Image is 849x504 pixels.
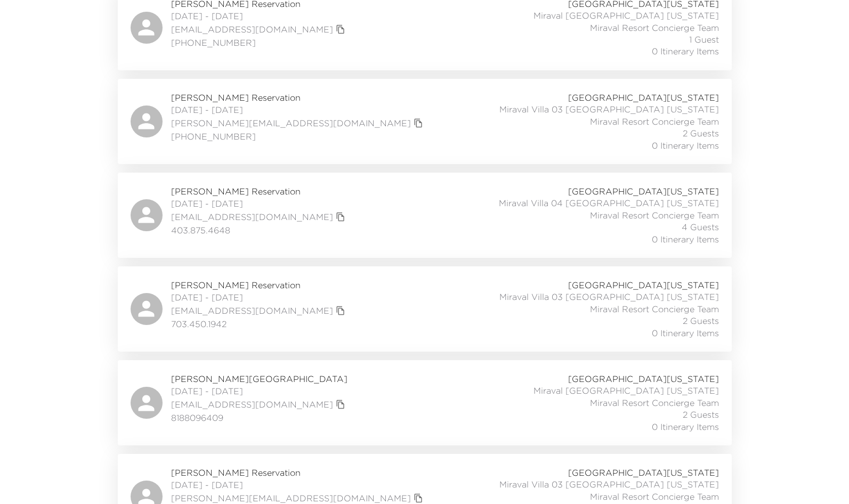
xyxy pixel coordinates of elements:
[683,409,719,420] span: 2 Guests
[171,10,348,22] span: [DATE] - [DATE]
[689,34,719,45] span: 1 Guest
[590,22,719,34] span: Miraval Resort Concierge Team
[652,421,719,433] span: 0 Itinerary Items
[590,303,719,315] span: Miraval Resort Concierge Team
[652,140,719,151] span: 0 Itinerary Items
[171,211,333,223] a: [EMAIL_ADDRESS][DOMAIN_NAME]
[171,117,411,129] a: [PERSON_NAME][EMAIL_ADDRESS][DOMAIN_NAME]
[682,221,719,233] span: 4 Guests
[171,131,426,142] span: [PHONE_NUMBER]
[171,185,348,197] span: [PERSON_NAME] Reservation
[171,279,348,291] span: [PERSON_NAME] Reservation
[652,233,719,245] span: 0 Itinerary Items
[171,479,426,491] span: [DATE] - [DATE]
[411,116,426,131] button: copy primary member email
[118,266,732,352] a: [PERSON_NAME] Reservation[DATE] - [DATE][EMAIL_ADDRESS][DOMAIN_NAME]copy primary member email703....
[171,318,348,330] span: 703.450.1942
[171,37,348,48] span: [PHONE_NUMBER]
[533,10,719,21] span: Miraval [GEOGRAPHIC_DATA] [US_STATE]
[499,103,719,115] span: Miraval Villa 03 [GEOGRAPHIC_DATA] [US_STATE]
[499,197,719,209] span: Miraval Villa 04 [GEOGRAPHIC_DATA] [US_STATE]
[590,209,719,221] span: Miraval Resort Concierge Team
[652,45,719,57] span: 0 Itinerary Items
[171,92,426,103] span: [PERSON_NAME] Reservation
[171,104,426,116] span: [DATE] - [DATE]
[333,397,348,412] button: copy primary member email
[171,467,426,478] span: [PERSON_NAME] Reservation
[683,127,719,139] span: 2 Guests
[568,467,719,478] span: [GEOGRAPHIC_DATA][US_STATE]
[171,224,348,236] span: 403.875.4648
[499,291,719,303] span: Miraval Villa 03 [GEOGRAPHIC_DATA] [US_STATE]
[118,360,732,445] a: [PERSON_NAME][GEOGRAPHIC_DATA][DATE] - [DATE][EMAIL_ADDRESS][DOMAIN_NAME]copy primary member emai...
[118,79,732,164] a: [PERSON_NAME] Reservation[DATE] - [DATE][PERSON_NAME][EMAIL_ADDRESS][DOMAIN_NAME]copy primary mem...
[171,291,348,303] span: [DATE] - [DATE]
[171,373,348,385] span: [PERSON_NAME][GEOGRAPHIC_DATA]
[171,305,333,316] a: [EMAIL_ADDRESS][DOMAIN_NAME]
[568,92,719,103] span: [GEOGRAPHIC_DATA][US_STATE]
[590,116,719,127] span: Miraval Resort Concierge Team
[333,303,348,318] button: copy primary member email
[333,209,348,224] button: copy primary member email
[171,492,411,504] a: [PERSON_NAME][EMAIL_ADDRESS][DOMAIN_NAME]
[683,315,719,327] span: 2 Guests
[499,478,719,490] span: Miraval Villa 03 [GEOGRAPHIC_DATA] [US_STATE]
[118,173,732,258] a: [PERSON_NAME] Reservation[DATE] - [DATE][EMAIL_ADDRESS][DOMAIN_NAME]copy primary member email403....
[568,279,719,291] span: [GEOGRAPHIC_DATA][US_STATE]
[171,399,333,410] a: [EMAIL_ADDRESS][DOMAIN_NAME]
[652,327,719,339] span: 0 Itinerary Items
[590,397,719,409] span: Miraval Resort Concierge Team
[171,23,333,35] a: [EMAIL_ADDRESS][DOMAIN_NAME]
[171,412,348,424] span: 8188096409
[171,198,348,209] span: [DATE] - [DATE]
[590,491,719,502] span: Miraval Resort Concierge Team
[568,373,719,385] span: [GEOGRAPHIC_DATA][US_STATE]
[533,385,719,396] span: Miraval [GEOGRAPHIC_DATA] [US_STATE]
[568,185,719,197] span: [GEOGRAPHIC_DATA][US_STATE]
[171,385,348,397] span: [DATE] - [DATE]
[333,22,348,37] button: copy primary member email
